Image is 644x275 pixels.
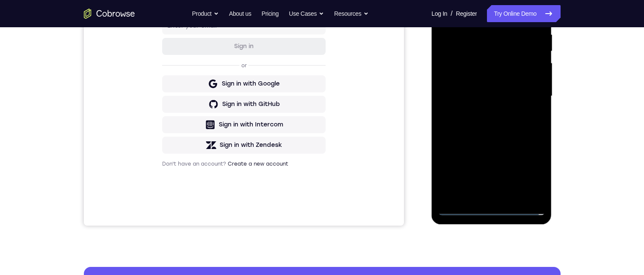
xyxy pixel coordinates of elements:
[78,135,242,152] button: Sign in with Google
[138,139,196,148] div: Sign in with Google
[78,155,242,172] button: Sign in with GitHub
[334,5,369,22] button: Resources
[432,5,447,22] a: Log In
[487,5,560,22] a: Try Online Demo
[78,176,242,193] button: Sign in with Intercom
[78,196,242,213] button: Sign in with Zendesk
[144,221,204,226] a: Create a new account
[136,201,198,209] div: Sign in with Zendesk
[261,5,278,22] a: Pricing
[289,5,324,22] button: Use Cases
[192,5,219,22] button: Product
[78,220,242,227] p: Don't have an account?
[156,122,165,129] p: or
[456,5,477,22] a: Register
[84,9,135,19] a: Go to the home page
[451,9,452,19] span: /
[229,5,251,22] a: About us
[135,180,199,189] div: Sign in with Intercom
[138,160,196,168] div: Sign in with GitHub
